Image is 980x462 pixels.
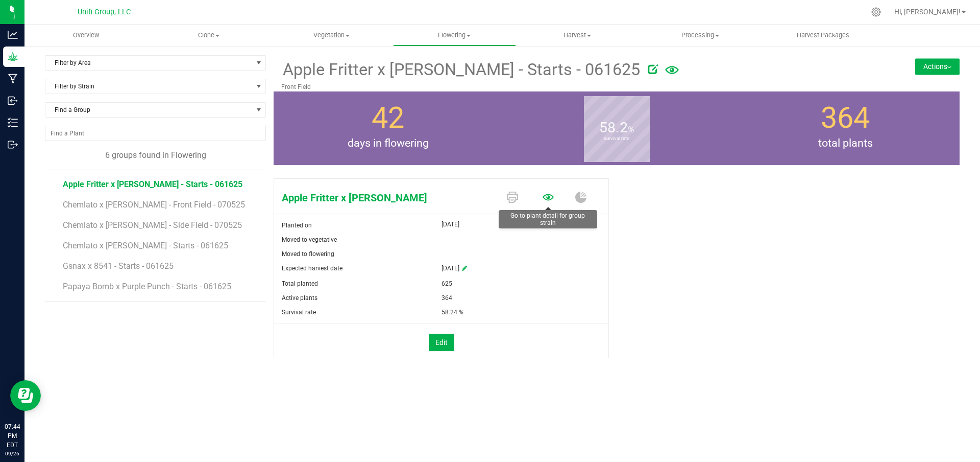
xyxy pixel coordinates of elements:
span: Apple Fritter x [PERSON_NAME] - Starts - 061625 [63,179,242,189]
span: 42 [372,101,404,135]
span: 364 [821,101,870,135]
inline-svg: Manufacturing [8,74,18,84]
span: Expected harvest date [282,265,342,272]
span: Gsnax x 8541 - Starts - 061625 [63,261,174,271]
a: Overview [24,25,148,46]
span: Apple Fritter x Donny Burger [274,190,497,205]
span: Papaya Bomb x Purple Punch - Starts - 061625 [63,282,231,291]
span: Filter by Strain [45,79,253,94]
span: Apple Fritter x [PERSON_NAME] - Starts - 061625 [281,57,640,82]
span: Find a Group [45,103,253,117]
span: [DATE] [442,218,459,230]
a: Clone [148,25,271,46]
p: 09/26 [5,450,20,457]
div: 6 groups found in Flowering [45,149,266,161]
span: Processing [639,31,761,40]
span: Active plants [282,294,317,302]
button: Edit [429,334,454,351]
span: Chemlato x [PERSON_NAME] - Front Field - 070525 [63,200,245,210]
p: 07:44 PM EDT [5,422,20,450]
span: total plants [731,135,960,152]
div: Go to plant detail for group strain [503,212,593,226]
span: 58.24 % [442,305,463,319]
span: Chemlato x [PERSON_NAME] - Side Field - 070525 [63,220,242,230]
inline-svg: Inventory [8,118,18,128]
inline-svg: Analytics [8,30,18,40]
a: Harvest [516,25,639,46]
span: [DATE] [442,261,459,276]
span: Planted on [282,222,312,229]
button: Actions [915,58,960,75]
input: NO DATA FOUND [45,126,265,141]
span: Hi, [PERSON_NAME]! [894,8,961,16]
span: select [253,56,265,70]
group-info-box: Total number of plants [739,91,952,165]
span: Clone [148,31,270,40]
p: Front Field [281,82,838,91]
span: days in flowering [274,135,502,152]
span: Moved to vegetative [282,236,337,243]
span: Harvest [517,31,639,40]
div: Manage settings [870,7,883,17]
group-info-box: Survival rate [510,91,723,165]
iframe: Resource center [10,380,41,411]
b: survival rate [584,93,650,184]
span: Flowering [394,31,516,40]
span: Overview [59,31,113,40]
a: Vegetation [270,25,393,46]
a: Processing [639,25,762,46]
span: Filter by Area [45,56,253,70]
span: Chemlato x [PERSON_NAME] - Starts - 061625 [63,241,228,250]
span: 364 [442,291,452,305]
inline-svg: Grow [8,52,18,62]
span: Unifi Group, LLC [78,8,131,16]
span: 625 [442,276,452,291]
a: Flowering [393,25,516,46]
span: Harvest Packages [783,31,863,40]
span: Moved to flowering [282,250,334,258]
a: Harvest Packages [762,25,885,46]
span: Survival rate [282,309,316,316]
span: Total planted [282,280,318,287]
span: Vegetation [271,31,393,40]
inline-svg: Inbound [8,96,18,106]
inline-svg: Outbound [8,140,18,150]
group-info-box: Days in flowering [281,91,495,165]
